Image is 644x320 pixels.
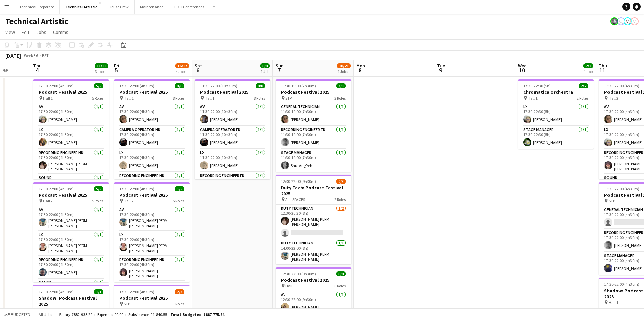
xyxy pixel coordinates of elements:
h1: Technical Artistic [5,16,68,26]
a: Comms [50,28,71,37]
button: Maintenance [135,0,169,14]
span: Budgeted [11,312,30,317]
app-user-avatar: Krisztian PERM Vass [610,17,618,25]
span: Week 36 [22,53,39,58]
button: Technical Corporate [14,0,60,14]
span: View [5,29,15,35]
span: Edit [22,29,29,35]
a: Jobs [33,28,49,37]
app-user-avatar: Liveforce Admin [617,17,625,25]
div: [DATE] [5,52,21,59]
a: View [3,28,18,37]
span: Total Budgeted £887 775.84 [170,312,224,317]
button: Budgeted [3,311,31,318]
button: House Crew [103,0,135,14]
a: Edit [19,28,32,37]
div: BST [42,53,49,58]
span: Jobs [36,29,46,35]
app-user-avatar: Liveforce Admin [624,17,632,25]
span: Comms [53,29,68,35]
button: FOH Conferences [169,0,210,14]
span: All jobs [37,312,53,317]
button: Technical Artistic [60,0,103,14]
app-user-avatar: Nathan PERM Birdsall [630,17,639,25]
div: Salary £882 935.29 + Expenses £0.00 + Subsistence £4 840.55 = [59,312,224,317]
